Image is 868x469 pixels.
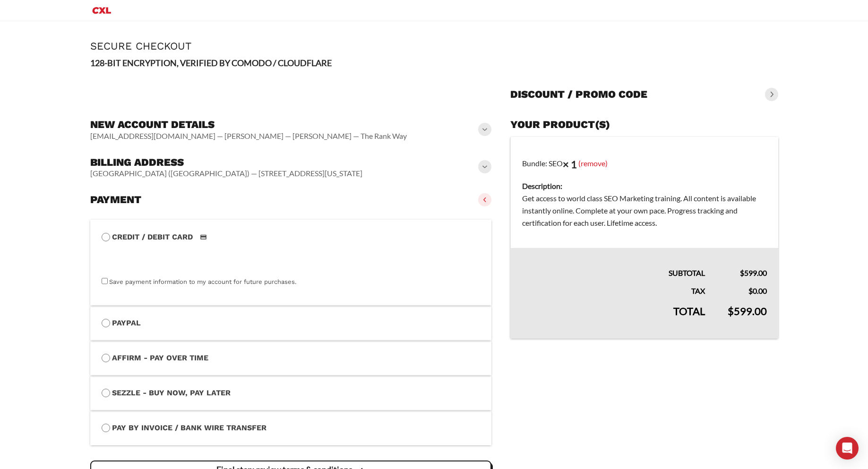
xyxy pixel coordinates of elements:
label: Sezzle - Buy Now, Pay Later [102,387,481,399]
span: $ [740,268,744,277]
iframe: Secure payment input frame [100,241,479,276]
h3: Discount / promo code [510,88,647,101]
strong: 128-BIT ENCRYPTION, VERIFIED BY COMODO / CLOUDFLARE [90,58,332,68]
input: Sezzle - Buy Now, Pay Later [102,389,110,397]
label: PayPal [102,317,481,329]
bdi: 599.00 [728,305,767,317]
dd: Get access to world class SEO Marketing training. All content is available instantly online. Comp... [522,192,766,229]
label: Save payment information to my account for future purchases. [109,278,296,285]
bdi: 599.00 [740,268,767,277]
input: Affirm - Pay over time [102,354,110,362]
th: Subtotal [511,248,716,279]
bdi: 0.00 [748,286,767,295]
h3: New account details [90,118,407,131]
input: PayPal [102,319,110,327]
span: $ [748,286,753,295]
h3: Billing address [90,156,362,169]
label: Affirm - Pay over time [102,352,481,364]
dt: Description: [522,180,766,192]
a: (remove) [578,158,608,167]
input: Credit / Debit CardCredit / Debit Card [102,233,110,241]
h3: Payment [90,193,141,206]
th: Tax [511,279,716,297]
div: Open Intercom Messenger [836,437,859,460]
vaadin-horizontal-layout: [EMAIL_ADDRESS][DOMAIN_NAME] — [PERSON_NAME] — [PERSON_NAME] — The Rank Way [90,131,407,141]
strong: × 1 [563,158,577,171]
span: $ [728,305,734,317]
label: Pay by Invoice / Bank Wire Transfer [102,422,481,434]
h1: Secure Checkout [90,40,778,52]
label: Credit / Debit Card [102,231,481,243]
th: Total [511,297,716,339]
img: Credit / Debit Card [195,231,212,243]
input: Pay by Invoice / Bank Wire Transfer [102,424,110,432]
vaadin-horizontal-layout: [GEOGRAPHIC_DATA] ([GEOGRAPHIC_DATA]) — [STREET_ADDRESS][US_STATE] [90,169,362,178]
td: Bundle: SEO [511,137,778,248]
